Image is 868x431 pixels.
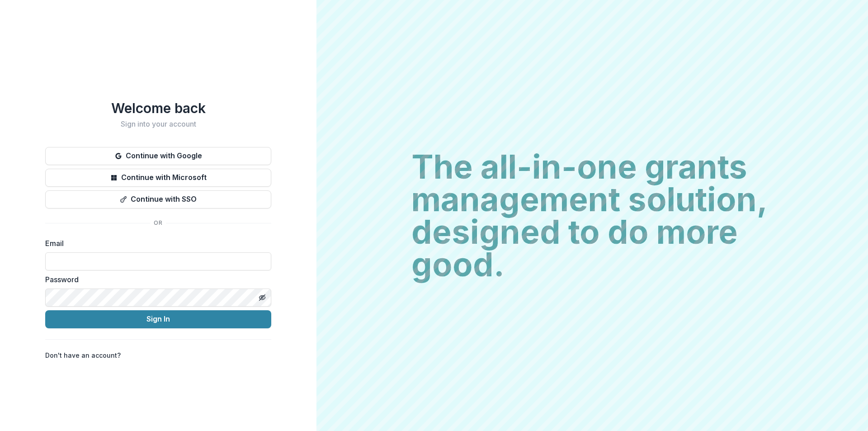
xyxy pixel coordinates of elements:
label: Email [45,238,266,249]
button: Continue with Google [45,147,271,165]
label: Password [45,274,266,285]
button: Sign In [45,310,271,328]
button: Continue with SSO [45,190,271,208]
h2: Sign into your account [45,120,271,128]
button: Toggle password visibility [255,290,269,305]
button: Continue with Microsoft [45,169,271,187]
h1: Welcome back [45,100,271,116]
p: Don't have an account? [45,350,121,360]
